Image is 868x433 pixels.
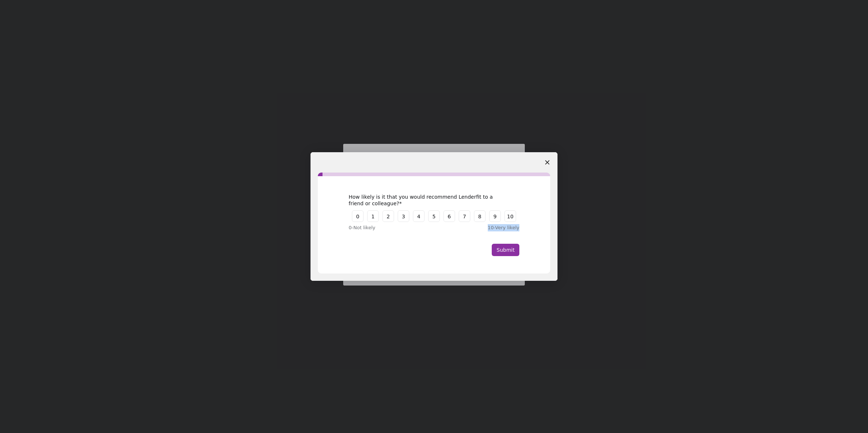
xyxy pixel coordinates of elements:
button: 1 [367,210,379,222]
button: 7 [459,210,470,222]
div: 10 - Very likely [454,224,519,231]
button: 0 [352,210,364,222]
button: 5 [428,210,440,222]
button: 9 [489,210,501,222]
button: 6 [443,210,455,222]
button: 2 [382,210,394,222]
button: 3 [398,210,409,222]
div: 0 - Not likely [349,224,414,231]
div: How likely is it that you would recommend Lenderfit to a friend or colleague? [349,194,508,207]
button: 8 [474,210,486,222]
button: 4 [413,210,425,222]
span: Close survey [537,152,557,173]
button: 10 [504,210,516,222]
button: Submit [492,244,519,256]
